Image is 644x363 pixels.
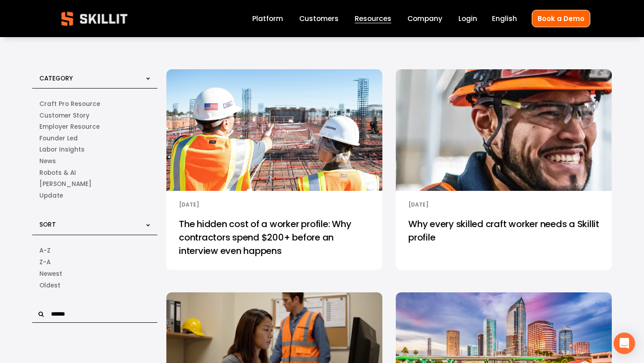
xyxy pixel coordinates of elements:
a: Book a Demo [532,10,590,27]
a: Employer Resource [39,121,150,133]
a: Why every skilled craft worker needs a Skillit profile [396,210,612,270]
a: Sam [39,178,150,190]
span: Resources [355,13,391,24]
a: Date [39,268,150,280]
span: Oldest [39,281,60,291]
span: English [492,13,517,24]
a: Labor Insights [39,144,150,156]
span: A-Z [39,246,51,256]
a: Platform [252,13,283,25]
a: Customers [299,13,339,25]
img: Why every skilled craft worker needs a Skillit profile [395,69,613,191]
a: News [39,156,150,167]
a: Login [458,13,477,25]
a: Alphabetical [39,245,150,257]
a: Date [39,280,150,291]
a: Robots & AI [39,167,150,179]
span: Sort [39,221,56,229]
span: Category [39,74,73,83]
img: The hidden cost of a worker profile: Why contractors spend $200+ before an interview even happens [165,69,384,191]
a: The hidden cost of a worker profile: Why contractors spend $200+ before an interview even happens [166,210,382,270]
a: Craft Pro Resource [39,98,150,110]
div: Open Intercom Messenger [614,333,635,354]
a: Company [407,13,442,25]
span: Z-A [39,257,51,267]
div: language picker [492,13,517,25]
a: Alphabetical [39,257,150,268]
a: Update [39,190,150,202]
a: folder dropdown [355,13,391,25]
a: Founder Led [39,133,150,144]
span: Newest [39,269,62,279]
a: Customer Story [39,110,150,122]
time: [DATE] [179,201,199,208]
time: [DATE] [408,201,428,208]
img: Skillit [54,5,135,32]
